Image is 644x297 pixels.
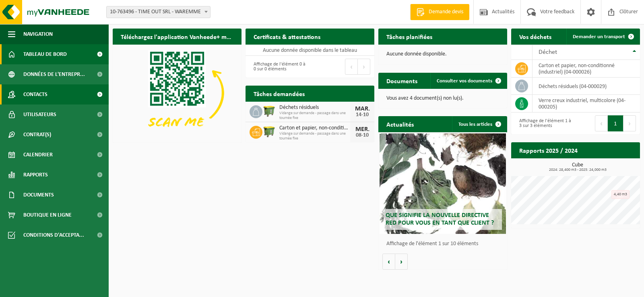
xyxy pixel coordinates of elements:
[380,133,506,234] a: Que signifie la nouvelle directive RED pour vous en tant que client ?
[437,78,492,84] span: Consulter vos documents
[279,125,350,131] span: Carton et papier, non-conditionné (industriel)
[386,96,499,101] p: Vous avez 4 document(s) non lu(s).
[23,205,72,225] span: Boutique en ligne
[395,254,408,270] button: Volgende
[378,73,425,88] h2: Documents
[250,58,306,76] div: Affichage de l'élément 0 à 0 sur 0 éléments
[279,111,350,121] span: Vidange sur demande - passage dans une tournée fixe
[378,116,422,132] h2: Actualités
[107,6,210,18] span: 10-763496 - TIME OUT SRL - WAREMME
[23,64,85,84] span: Données de l'entrepr...
[515,162,640,172] h3: Cube
[358,59,370,75] button: Next
[386,212,494,226] span: Que signifie la nouvelle directive RED pour vous en tant que client ?
[23,165,48,185] span: Rapports
[354,133,370,138] div: 08-10
[623,115,636,131] button: Next
[23,84,47,104] span: Contacts
[23,225,84,245] span: Conditions d'accepta...
[570,158,639,174] a: Consulter les rapports
[262,125,276,138] img: WB-1100-HPE-GN-50
[515,115,572,132] div: Affichage de l'élément 1 à 3 sur 3 éléments
[511,142,586,158] h2: Rapports 2025 / 2024
[246,86,313,101] h2: Tâches demandées
[386,241,503,247] p: Affichage de l'élément 1 sur 10 éléments
[246,29,328,44] h2: Certificats & attestations
[113,45,242,141] img: Download de VHEPlus App
[410,4,469,20] a: Demande devis
[533,78,640,95] td: déchets résiduels (04-000029)
[354,126,370,133] div: MER.
[354,106,370,112] div: MAR.
[23,145,53,165] span: Calendrier
[113,29,242,44] h2: Téléchargez l'application Vanheede+ maintenant!
[515,168,640,172] span: 2024: 28,400 m3 - 2025: 24,000 m3
[386,51,499,57] p: Aucune donnée disponible.
[23,125,51,145] span: Contrat(s)
[345,59,358,75] button: Previous
[611,190,630,199] div: 4,40 m3
[106,6,211,18] span: 10-763496 - TIME OUT SRL - WAREMME
[279,131,350,141] span: Vidange sur demande - passage dans une tournée fixe
[595,115,608,131] button: Previous
[23,185,54,205] span: Documents
[573,34,625,39] span: Demander un transport
[279,104,350,111] span: Déchets résiduels
[23,44,67,64] span: Tableau de bord
[533,95,640,113] td: verre creux industriel, multicolore (04-000205)
[262,104,276,118] img: WB-1100-HPE-GN-50
[382,254,395,270] button: Vorige
[246,45,374,56] td: Aucune donnée disponible dans le tableau
[539,49,557,55] span: Déchet
[511,29,559,44] h2: Vos déchets
[533,60,640,78] td: carton et papier, non-conditionné (industriel) (04-000026)
[608,115,623,131] button: 1
[430,73,506,89] a: Consulter vos documents
[23,104,56,125] span: Utilisateurs
[378,29,440,44] h2: Tâches planifiées
[452,116,506,132] a: Tous les articles
[566,29,639,45] a: Demander un transport
[354,112,370,118] div: 14-10
[427,8,465,16] span: Demande devis
[23,24,53,44] span: Navigation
